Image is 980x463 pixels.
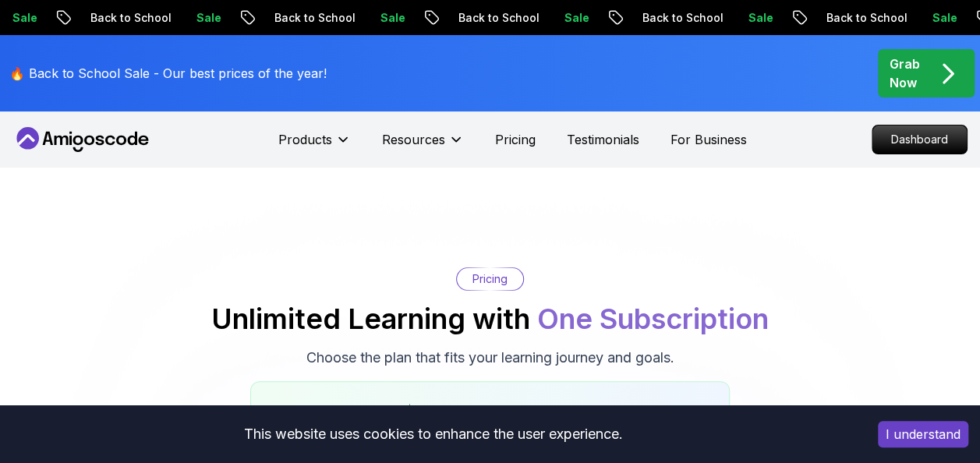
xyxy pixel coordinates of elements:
[537,302,769,336] span: One Subscription
[278,130,351,161] button: Products
[211,303,769,334] h2: Unlimited Learning with
[12,417,854,451] div: This website uses cookies to enhance the user experience.
[472,271,508,287] p: Pricing
[366,10,416,26] p: Sale
[330,402,458,418] span: Total Value: $3,000+
[260,10,366,26] p: Back to School
[878,421,968,447] button: Accept cookies
[270,401,710,419] p: in courses, tools, and resources
[444,10,550,26] p: Back to School
[890,55,920,92] p: Grab Now
[278,130,332,149] p: Products
[495,130,536,149] a: Pricing
[670,130,747,149] a: For Business
[306,347,674,369] p: Choose the plan that fits your learning journey and goals.
[382,130,445,149] p: Resources
[9,64,327,83] p: 🔥 Back to School Sale - Our best prices of the year!
[182,10,232,26] p: Sale
[872,125,967,154] p: Dashboard
[812,10,918,26] p: Back to School
[550,10,600,26] p: Sale
[76,10,182,26] p: Back to School
[734,10,784,26] p: Sale
[872,125,968,154] a: Dashboard
[382,130,464,161] button: Resources
[918,10,968,26] p: Sale
[567,130,639,149] a: Testimonials
[628,10,734,26] p: Back to School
